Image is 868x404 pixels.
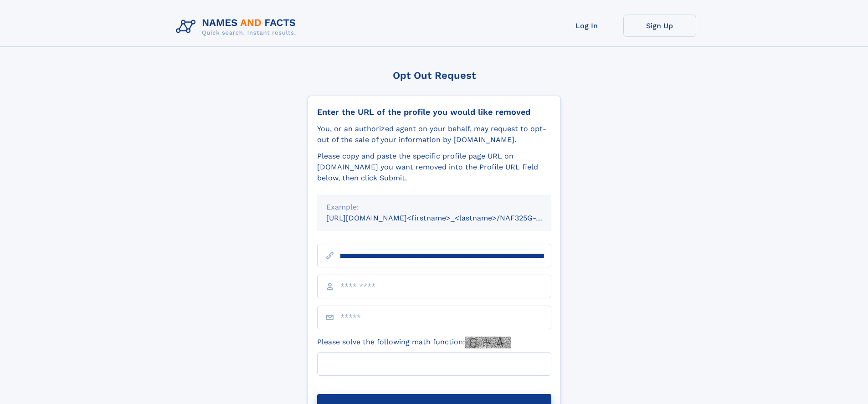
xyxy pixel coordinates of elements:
[317,337,511,348] label: Please solve the following math function:
[550,15,623,37] a: Log In
[308,70,561,81] div: Opt Out Request
[326,202,542,213] div: Example:
[172,15,303,39] img: Logo Names and Facts
[317,107,551,117] div: Enter the URL of the profile you would like removed
[623,15,696,37] a: Sign Up
[326,214,569,222] small: [URL][DOMAIN_NAME]<firstname>_<lastname>/NAF325G-xxxxxxxx
[317,123,551,145] div: You, or an authorized agent on your behalf, may request to opt-out of the sale of your informatio...
[317,151,551,184] div: Please copy and paste the specific profile page URL on [DOMAIN_NAME] you want removed into the Pr...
